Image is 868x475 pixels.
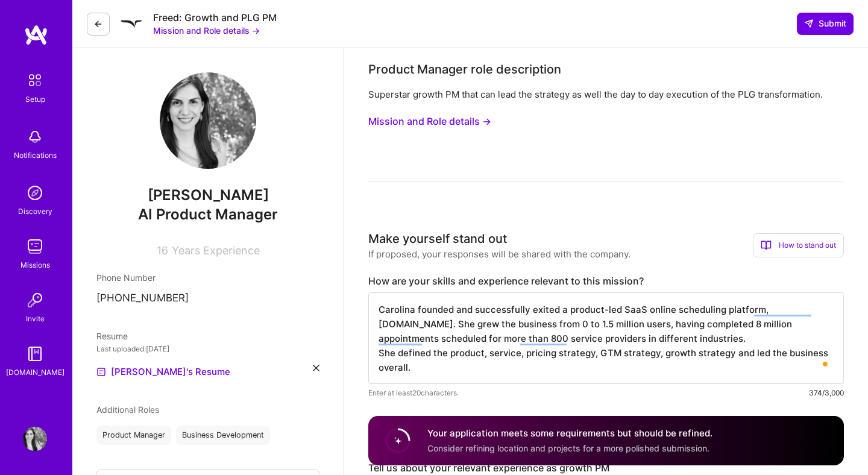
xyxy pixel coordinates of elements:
button: Mission and Role details → [153,24,260,37]
div: Notifications [14,149,57,162]
img: Resume [96,367,106,377]
div: null [797,13,854,34]
a: [PERSON_NAME]'s Resume [96,365,230,379]
div: Missions [20,259,50,271]
img: Company Logo [119,12,143,36]
span: [PERSON_NAME] [96,186,319,204]
img: teamwork [23,234,47,259]
img: discovery [23,181,47,205]
div: Product Manager role description [368,60,561,78]
div: Last uploaded: [DATE] [96,342,319,355]
textarea: To enrich screen reader interactions, please activate Accessibility in Grammarly extension settings [368,292,844,384]
button: Submit [797,13,854,34]
div: Make yourself stand out [368,230,507,248]
div: Invite [26,312,45,325]
span: Years Experience [172,244,260,257]
div: Product Manager [96,426,171,445]
a: User Avatar [20,427,50,451]
img: Invite [23,288,47,312]
span: AI Product Manager [138,206,278,223]
p: [PHONE_NUMBER] [96,291,319,306]
div: 374/3,000 [809,386,844,399]
span: Resume [96,331,128,341]
span: Enter at least 20 characters. [368,386,459,399]
div: [DOMAIN_NAME] [6,366,64,379]
i: icon SendLight [804,19,814,28]
span: 16 [157,244,168,257]
img: setup [22,68,48,93]
label: How are your skills and experience relevant to this mission? [368,275,844,288]
div: Freed: Growth and PLG PM [153,11,277,24]
span: Submit [804,17,846,30]
div: Setup [25,93,45,105]
i: icon LeftArrowDark [93,19,103,29]
h4: Your application meets some requirements but should be refined. [427,427,712,439]
div: Superstar growth PM that can lead the strategy as well the day to day execution of the PLG transf... [368,88,844,101]
img: guide book [23,342,47,366]
span: Consider refining location and projects for a more polished submission. [427,443,709,453]
i: icon Close [313,365,319,371]
span: Phone Number [96,272,156,283]
i: icon BookOpen [761,240,772,251]
img: User Avatar [23,427,47,451]
div: Discovery [18,205,52,218]
div: Business Development [176,426,270,445]
div: If proposed, your responses will be shared with the company. [368,248,631,260]
button: Mission and Role details → [368,110,491,133]
span: Additional Roles [96,404,159,415]
img: bell [23,125,47,149]
img: User Avatar [160,72,256,169]
div: How to stand out [753,233,844,257]
img: logo [24,24,48,46]
label: Tell us about your relevant experience as growth PM [368,462,844,474]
